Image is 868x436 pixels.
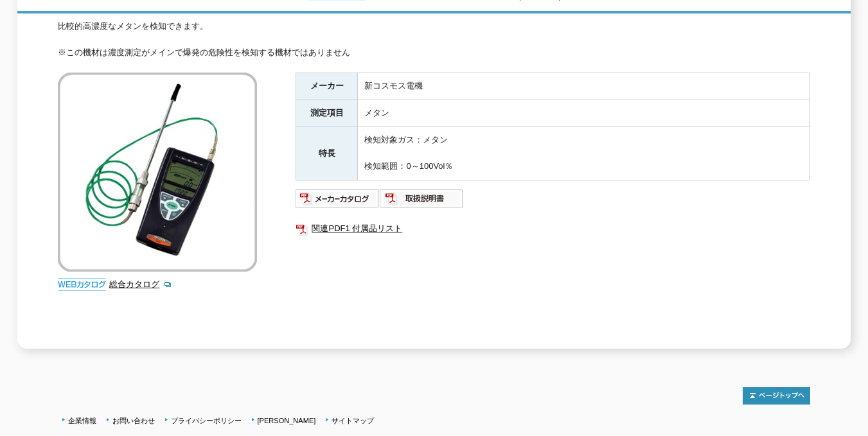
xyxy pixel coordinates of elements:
th: 特長 [296,126,358,180]
a: 取扱説明書 [380,196,464,206]
td: 新コスモス電機 [358,73,810,100]
img: トップページへ [743,387,810,405]
td: メタン [358,100,810,127]
a: 企業情報 [68,417,96,424]
td: 検知対象ガス：メタン 検知範囲：0～100Vol％ [358,126,810,180]
a: プライバシーポリシー [171,417,242,424]
a: メーカーカタログ [296,196,380,206]
a: [PERSON_NAME] [258,417,316,424]
img: メーカーカタログ [296,188,380,209]
th: 測定項目 [296,100,358,127]
div: 比較的高濃度なメタンを検知できます。 ※この機材は濃度測定がメインで爆発の危険性を検知する機材ではありません [58,20,810,60]
a: お問い合わせ [112,417,155,424]
a: サイトマップ [332,417,374,424]
img: 取扱説明書 [380,188,464,209]
a: 関連PDF1 付属品リスト [296,220,810,237]
img: 高濃度ガス検知器 XP-3140(メタン) [58,73,257,272]
th: メーカー [296,73,358,100]
a: 総合カタログ [109,279,172,289]
img: webカタログ [58,278,106,291]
